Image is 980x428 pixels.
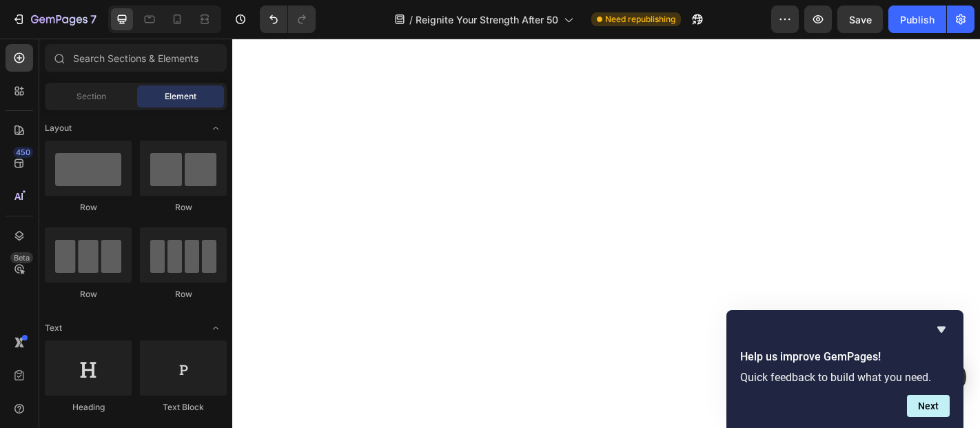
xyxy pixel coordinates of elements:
[740,371,950,384] p: Quick feedback to build what you need.
[605,13,675,26] span: Need republishing
[409,12,413,27] span: /
[10,252,33,263] div: Beta
[45,401,132,414] div: Heading
[907,395,950,417] button: Next question
[740,349,950,365] h2: Help us improve GemPages!
[260,6,316,33] div: Undo/Redo
[76,90,106,103] span: Section
[6,6,103,33] button: 7
[45,201,132,214] div: Row
[205,117,227,139] span: Toggle open
[933,321,950,338] button: Hide survey
[165,90,196,103] span: Element
[140,288,227,300] div: Row
[232,39,980,428] iframe: Design area
[140,201,227,214] div: Row
[45,122,72,134] span: Layout
[416,12,558,27] span: Reignite Your Strength After 50
[837,6,883,33] button: Save
[90,11,96,28] p: 7
[888,6,946,33] button: Publish
[740,321,950,417] div: Help us improve GemPages!
[13,147,33,158] div: 450
[205,317,227,339] span: Toggle open
[140,401,227,414] div: Text Block
[900,12,935,27] div: Publish
[45,288,132,300] div: Row
[45,44,227,72] input: Search Sections & Elements
[849,14,872,26] span: Save
[45,322,62,334] span: Text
